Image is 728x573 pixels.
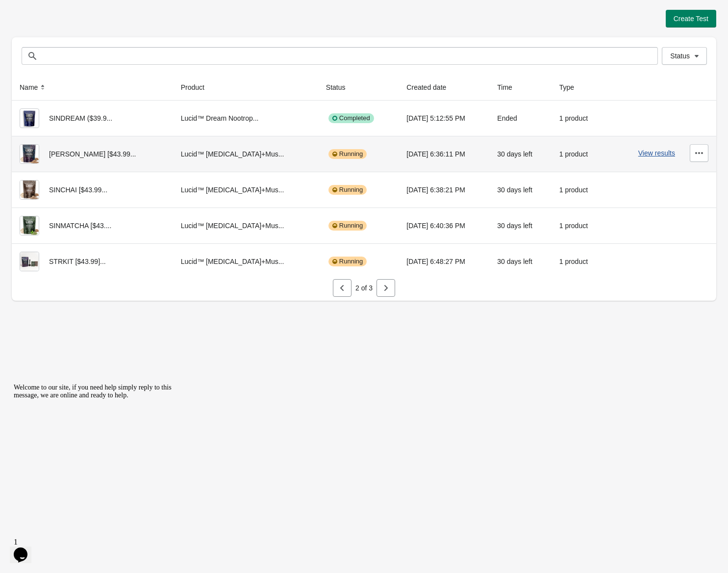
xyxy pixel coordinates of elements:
[322,78,359,96] button: Status
[406,144,481,164] div: [DATE] 6:36:11 PM
[4,4,162,19] span: Welcome to our site, if you need help simply reply to this message, we are online and ready to help.
[328,149,367,159] div: Running
[559,216,598,235] div: 1 product
[181,144,310,164] div: Lucid™ [MEDICAL_DATA]+Mus...
[559,252,598,271] div: 1 product
[559,108,598,128] div: 1 product
[355,284,373,292] span: 2 of 3
[555,78,588,96] button: Type
[497,216,543,235] div: 30 days left
[49,114,112,122] span: SINDREAM ($39.9...
[49,186,107,194] span: SINCHAI [$43.99...
[181,108,310,128] div: Lucid™ Dream Nootrop...
[406,180,481,200] div: [DATE] 6:38:21 PM
[559,144,598,164] div: 1 product
[49,258,106,265] span: STRKIT [$43.99]...
[402,78,460,96] button: Created date
[4,4,180,20] div: Welcome to our site, if you need help simply reply to this message, we are online and ready to help.
[328,257,367,266] div: Running
[674,15,708,23] span: Create Test
[662,47,707,65] button: Status
[10,534,41,563] iframe: chat widget
[497,144,543,164] div: 30 days left
[666,10,716,27] button: Create Test
[177,78,218,96] button: Product
[328,221,367,231] div: Running
[493,78,526,96] button: Time
[559,180,598,200] div: 1 product
[328,185,367,195] div: Running
[49,150,136,158] span: [PERSON_NAME] [$43.99...
[181,180,310,200] div: Lucid™ [MEDICAL_DATA]+Mus...
[16,78,51,96] button: Name
[497,180,543,200] div: 30 days left
[638,149,675,157] button: View results
[406,252,481,271] div: [DATE] 6:48:27 PM
[328,113,374,123] div: Completed
[49,222,111,230] span: SINMATCHA [$43....
[10,380,186,529] iframe: chat widget
[181,216,310,235] div: Lucid™ [MEDICAL_DATA]+Mus...
[670,52,690,60] span: Status
[406,216,481,235] div: [DATE] 6:40:36 PM
[497,252,543,271] div: 30 days left
[406,108,481,128] div: [DATE] 5:12:55 PM
[497,108,543,128] div: Ended
[181,252,310,271] div: Lucid™ [MEDICAL_DATA]+Mus...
